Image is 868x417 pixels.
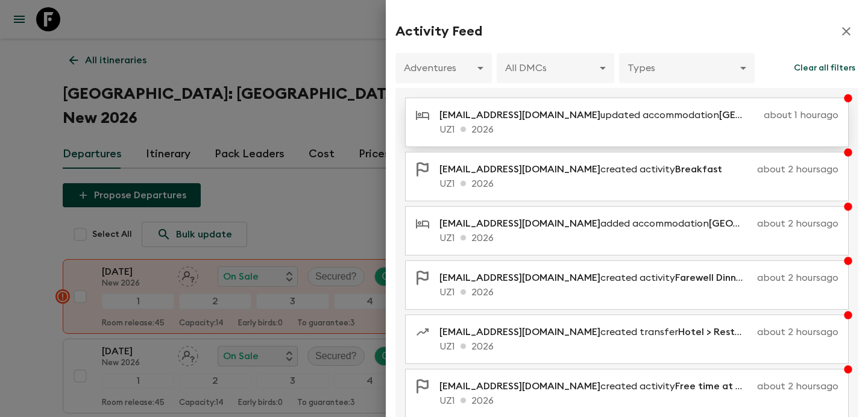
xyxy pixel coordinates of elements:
span: [GEOGRAPHIC_DATA] [719,110,820,120]
button: Clear all filters [791,53,858,83]
p: about 1 hour ago [764,108,838,122]
p: updated accommodation [439,108,759,122]
p: UZ1 2026 [439,177,838,191]
p: created activity [439,271,752,285]
span: [EMAIL_ADDRESS][DOMAIN_NAME] [439,273,600,283]
span: Free time at leisure [675,381,766,391]
span: [EMAIL_ADDRESS][DOMAIN_NAME] [439,165,600,174]
span: [EMAIL_ADDRESS][DOMAIN_NAME] [439,327,600,337]
div: Adventures [395,51,492,85]
span: [EMAIL_ADDRESS][DOMAIN_NAME] [439,219,600,228]
p: about 2 hours ago [757,271,838,285]
p: UZ1 2026 [439,393,838,408]
h2: Activity Feed [395,24,482,39]
p: UZ1 2026 [439,339,838,354]
p: about 2 hours ago [757,379,838,393]
p: UZ1 2026 [439,285,838,299]
p: about 2 hours ago [757,216,838,231]
p: about 2 hours ago [757,325,838,339]
p: created activity [439,162,732,177]
span: Breakfast [675,165,722,174]
p: about 2 hours ago [737,162,838,177]
div: Types [619,51,755,85]
p: UZ1 2026 [439,231,838,245]
p: created activity [439,379,752,393]
span: [EMAIL_ADDRESS][DOMAIN_NAME] [439,381,600,391]
p: added accommodation [439,216,752,231]
span: Hotel > Restaurant [678,327,766,337]
span: [GEOGRAPHIC_DATA] [709,219,810,228]
p: UZ1 2026 [439,122,838,137]
span: Farewell Dinner [675,273,746,283]
p: created transfer [439,325,752,339]
div: All DMCs [497,51,614,85]
span: [EMAIL_ADDRESS][DOMAIN_NAME] [439,110,600,120]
